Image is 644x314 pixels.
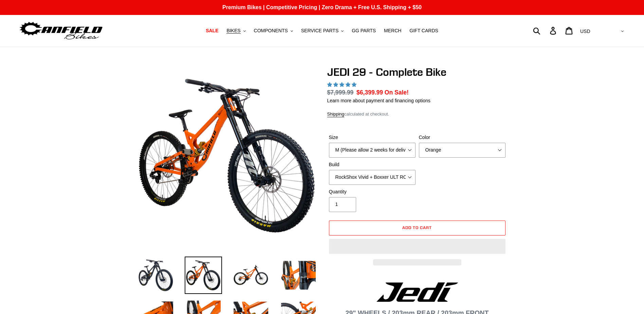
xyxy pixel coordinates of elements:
[419,134,505,141] label: Color
[409,28,438,34] span: GIFT CARDS
[384,28,401,34] span: MERCH
[280,257,317,294] img: Load image into Gallery viewer, JEDI 29 - Complete Bike
[376,282,458,302] img: Jedi Logo
[385,88,409,97] span: On Sale!
[19,20,104,41] img: Canfield Bikes
[185,257,222,294] img: Load image into Gallery viewer, JEDI 29 - Complete Bike
[327,111,507,118] div: calculated at checkout.
[206,28,218,34] span: SALE
[329,134,416,141] label: Size
[327,111,345,117] a: Shipping
[329,188,416,195] label: Quantity
[348,26,379,35] a: GG PARTS
[301,28,338,34] span: SERVICE PARTS
[223,26,249,35] button: BIKES
[327,82,358,87] span: 5.00 stars
[298,26,347,35] button: SERVICE PARTS
[327,89,354,96] s: $7,999.99
[139,67,316,244] img: JEDI 29 - Complete Bike
[327,98,430,103] a: Learn more about payment and financing options
[537,23,554,38] input: Search
[402,225,432,230] span: Add to cart
[327,66,507,78] h1: JEDI 29 - Complete Bike
[329,161,416,168] label: Build
[251,26,296,35] button: COMPONENTS
[356,89,383,96] span: $6,399.99
[329,221,505,235] button: Add to cart
[202,26,222,35] a: SALE
[232,257,270,294] img: Load image into Gallery viewer, JEDI 29 - Complete Bike
[137,257,174,294] img: Load image into Gallery viewer, JEDI 29 - Complete Bike
[226,28,240,34] span: BIKES
[352,28,376,34] span: GG PARTS
[254,28,288,34] span: COMPONENTS
[406,26,442,35] a: GIFT CARDS
[381,26,405,35] a: MERCH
